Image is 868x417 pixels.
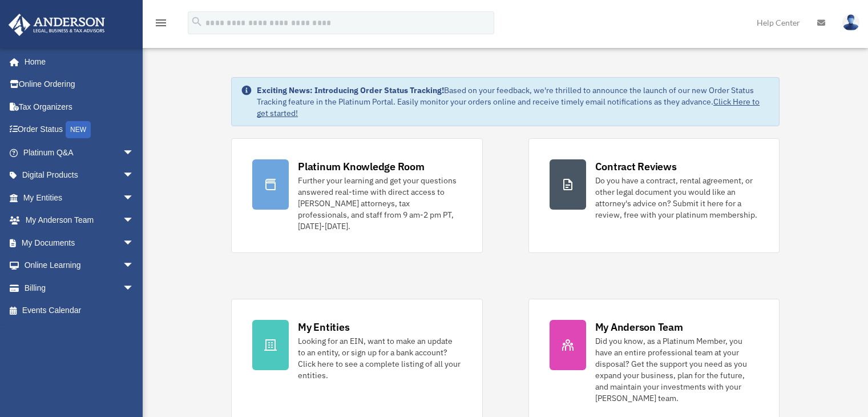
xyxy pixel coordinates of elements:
a: Order StatusNEW [8,118,151,142]
a: My Documentsarrow_drop_down [8,231,151,254]
span: arrow_drop_down [123,141,146,165]
a: My Anderson Teamarrow_drop_down [8,209,151,232]
a: Digital Productsarrow_drop_down [8,164,151,187]
span: arrow_drop_down [123,186,146,210]
img: Anderson Advisors Platinum Portal [5,14,108,36]
a: Click Here to get started! [257,97,760,118]
a: Billingarrow_drop_down [8,276,151,299]
a: menu [154,20,168,30]
a: Platinum Knowledge Room Further your learning and get your questions answered real-time with dire... [231,138,482,253]
div: Did you know, as a Platinum Member, you have an entire professional team at your disposal? Get th... [595,335,758,404]
div: Platinum Knowledge Room [298,159,425,174]
a: Tax Organizers [8,95,151,118]
span: arrow_drop_down [123,164,146,187]
div: Contract Reviews [595,159,677,174]
span: arrow_drop_down [123,276,146,300]
a: My Entitiesarrow_drop_down [8,186,151,209]
strong: Exciting News: Introducing Order Status Tracking! [257,85,444,95]
span: arrow_drop_down [123,209,146,232]
div: Based on your feedback, we're thrilled to announce the launch of our new Order Status Tracking fe... [257,85,770,119]
a: Contract Reviews Do you have a contract, rental agreement, or other legal document you would like... [528,138,780,253]
div: Further your learning and get your questions answered real-time with direct access to [PERSON_NAM... [298,175,461,232]
i: search [191,15,203,28]
div: Looking for an EIN, want to make an update to an entity, or sign up for a bank account? Click her... [298,335,461,381]
span: arrow_drop_down [123,254,146,278]
a: Online Learningarrow_drop_down [8,254,151,277]
img: User Pic [842,14,859,31]
div: NEW [66,121,91,138]
a: Online Ordering [8,73,151,96]
div: My Entities [298,320,349,334]
span: arrow_drop_down [123,231,146,255]
a: Home [8,50,146,73]
i: menu [154,16,168,30]
a: Events Calendar [8,299,151,322]
div: Do you have a contract, rental agreement, or other legal document you would like an attorney's ad... [595,175,758,220]
div: My Anderson Team [595,320,683,334]
a: Platinum Q&Aarrow_drop_down [8,141,151,164]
